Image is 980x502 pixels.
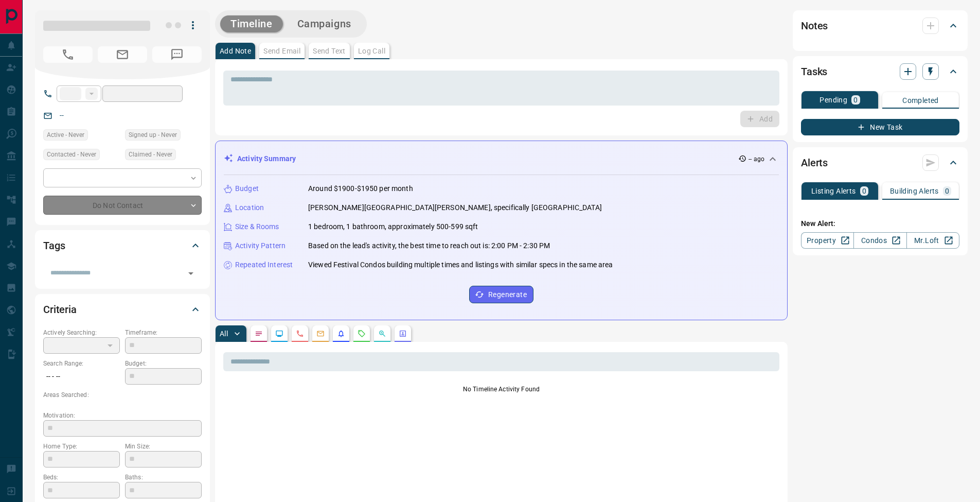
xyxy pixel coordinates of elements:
button: Campaigns [287,15,362,32]
p: [PERSON_NAME][GEOGRAPHIC_DATA][PERSON_NAME], specifically [GEOGRAPHIC_DATA] [308,202,602,213]
button: Regenerate [469,286,533,303]
span: No Number [43,46,93,63]
p: Activity Summary [237,153,296,164]
svg: Opportunities [378,330,386,338]
p: Based on the lead's activity, the best time to reach out is: 2:00 PM - 2:30 PM [308,240,550,251]
div: Notes [801,13,959,38]
p: Baths: [125,473,202,482]
button: New Task [801,119,959,135]
p: Motivation: [43,411,202,420]
span: Signed up - Never [129,130,177,140]
a: Mr.Loft [906,232,959,249]
p: Around $1900-$1950 per month [308,183,413,194]
h2: Tags [43,237,65,254]
div: Tags [43,233,202,258]
span: Claimed - Never [129,149,172,160]
span: Contacted - Never [47,149,96,160]
button: Open [184,266,198,281]
p: Pending [819,96,847,103]
div: Do Not Contact [43,196,202,215]
a: Property [801,232,854,249]
p: Location [235,202,264,213]
svg: Notes [255,330,263,338]
div: Alerts [801,150,959,175]
svg: Agent Actions [399,330,407,338]
p: Activity Pattern [235,240,286,251]
svg: Listing Alerts [337,330,345,338]
p: Viewed Festival Condos building multiple times and listings with similar specs in the same area [308,259,613,270]
a: -- [60,111,64,119]
p: Listing Alerts [811,187,856,195]
p: -- - -- [43,368,120,385]
p: Budget: [125,359,202,368]
p: Repeated Interest [235,259,293,270]
h2: Tasks [801,63,827,80]
div: Activity Summary-- ago [224,149,779,168]
button: Timeline [220,15,283,32]
svg: Emails [316,330,325,338]
svg: Requests [358,330,366,338]
p: Add Note [220,47,251,55]
p: Size & Rooms [235,221,279,232]
p: 1 bedroom, 1 bathroom, approximately 500-599 sqft [308,221,478,232]
p: Min Size: [125,442,202,451]
p: New Alert: [801,218,959,229]
span: Active - Never [47,130,84,140]
h2: Alerts [801,154,828,171]
p: 0 [853,96,858,103]
p: 0 [862,187,866,195]
p: 0 [945,187,949,195]
h2: Notes [801,18,828,34]
svg: Calls [296,330,304,338]
p: All [220,330,228,337]
p: Budget [235,183,259,194]
p: Building Alerts [890,187,939,195]
span: No Number [152,46,202,63]
p: Search Range: [43,359,120,368]
div: Criteria [43,297,202,322]
span: No Email [98,46,147,63]
p: Beds: [43,473,120,482]
p: Completed [902,97,939,104]
div: Tasks [801,59,959,84]
h2: Criteria [43,301,77,318]
p: Home Type: [43,442,120,451]
p: Timeframe: [125,328,202,337]
a: Condos [853,232,906,249]
svg: Lead Browsing Activity [275,330,283,338]
p: Areas Searched: [43,390,202,400]
p: -- ago [749,154,764,164]
p: No Timeline Activity Found [223,385,779,394]
p: Actively Searching: [43,328,120,337]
